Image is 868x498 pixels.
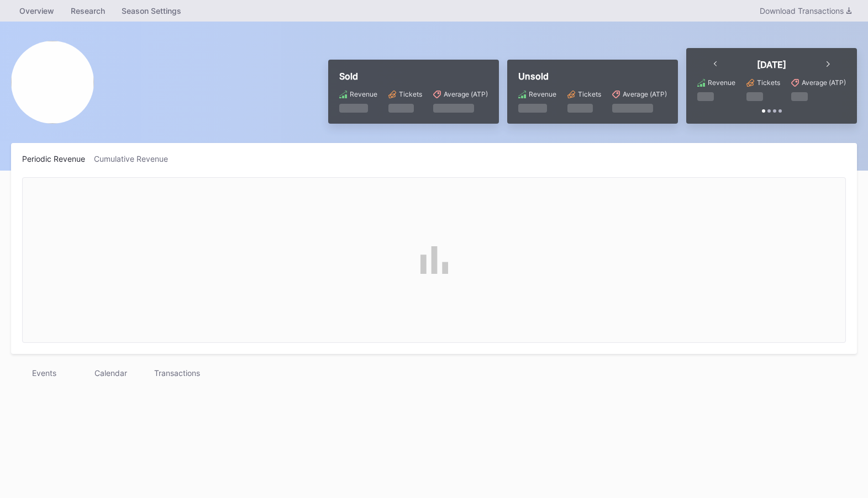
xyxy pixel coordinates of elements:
[339,71,488,82] div: Sold
[518,71,667,82] div: Unsold
[11,365,77,381] div: Events
[350,90,377,98] div: Revenue
[11,3,62,19] a: Overview
[144,365,210,381] div: Transactions
[623,90,667,98] div: Average (ATP)
[754,3,857,18] button: Download Transactions
[62,3,113,19] a: Research
[578,90,601,98] div: Tickets
[760,6,851,15] div: Download Transactions
[529,90,556,98] div: Revenue
[22,154,94,163] div: Periodic Revenue
[94,154,177,163] div: Cumulative Revenue
[77,365,144,381] div: Calendar
[757,59,786,70] div: [DATE]
[757,78,780,87] div: Tickets
[444,90,488,98] div: Average (ATP)
[708,78,735,87] div: Revenue
[399,90,422,98] div: Tickets
[113,3,190,19] a: Season Settings
[802,78,846,87] div: Average (ATP)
